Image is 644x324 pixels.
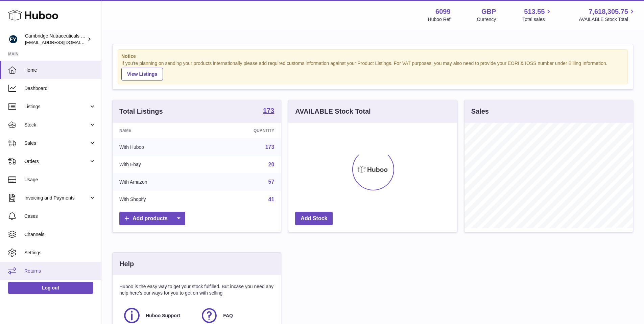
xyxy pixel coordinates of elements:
span: Returns [24,268,96,274]
span: Huboo Support [146,313,180,319]
span: AVAILABLE Stock Total [579,16,636,23]
a: Log out [8,282,93,294]
strong: Notice [121,53,624,60]
p: Huboo is the easy way to get your stock fulfilled. But incase you need any help here's our ways f... [119,283,274,296]
h3: Help [119,259,134,269]
span: Orders [24,158,89,165]
div: Currency [477,16,496,23]
a: Add Stock [295,212,333,226]
span: 513.55 [524,7,545,16]
span: Channels [24,231,96,238]
span: Stock [24,122,89,128]
a: 57 [268,179,275,185]
td: With Shopify [113,191,205,208]
span: Cases [24,213,96,219]
span: Settings [24,250,96,256]
td: With Amazon [113,173,205,191]
strong: 6099 [435,7,451,16]
strong: 173 [263,107,274,114]
div: Cambridge Nutraceuticals Ltd [25,33,86,46]
span: Listings [24,103,89,110]
a: 20 [268,162,275,167]
th: Name [113,123,205,138]
span: 7,618,305.75 [589,7,628,16]
td: With Huboo [113,138,205,156]
span: Total sales [522,16,552,23]
h3: AVAILABLE Stock Total [295,107,371,116]
th: Quantity [205,123,281,138]
a: Add products [119,212,185,226]
a: 513.55 Total sales [522,7,552,23]
a: 173 [265,144,275,150]
span: Usage [24,177,96,183]
span: [EMAIL_ADDRESS][DOMAIN_NAME] [25,40,99,45]
div: Huboo Ref [428,16,451,23]
span: Sales [24,140,89,146]
td: With Ebay [113,156,205,173]
span: Home [24,67,96,73]
a: 173 [263,107,274,115]
a: 7,618,305.75 AVAILABLE Stock Total [579,7,636,23]
span: FAQ [223,313,233,319]
img: huboo@camnutra.com [8,34,18,44]
a: View Listings [121,68,163,80]
span: Invoicing and Payments [24,195,89,201]
a: 41 [268,196,275,202]
strong: GBP [481,7,496,16]
span: Dashboard [24,85,96,92]
h3: Total Listings [119,107,163,116]
div: If you're planning on sending your products internationally please add required customs informati... [121,60,624,80]
h3: Sales [471,107,489,116]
